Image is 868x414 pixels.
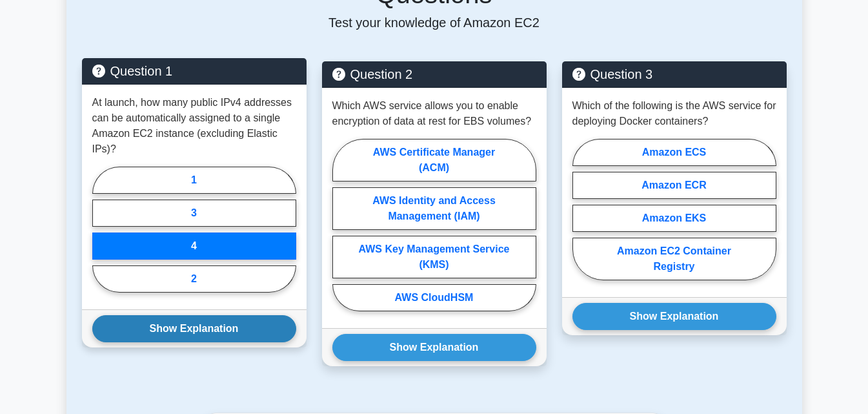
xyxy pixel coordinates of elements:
label: AWS Key Management Service (KMS) [332,236,536,278]
label: AWS Certificate Manager (ACM) [332,139,536,181]
h5: Question 1 [92,63,296,79]
p: Test your knowledge of Amazon EC2 [82,15,787,30]
label: 2 [92,265,296,293]
p: At launch, how many public IPv4 addresses can be automatically assigned to a single Amazon EC2 in... [92,95,296,157]
label: Amazon ECS [572,139,776,166]
p: Which of the following is the AWS service for deploying Docker containers? [572,98,776,129]
label: AWS CloudHSM [332,284,536,311]
p: Which AWS service allows you to enable encryption of data at rest for EBS volumes? [332,98,536,129]
label: Amazon ECR [572,172,776,199]
label: 3 [92,200,296,227]
label: Amazon EKS [572,205,776,232]
label: AWS Identity and Access Management (IAM) [332,187,536,230]
label: 4 [92,233,296,260]
button: Show Explanation [332,334,536,361]
h5: Question 3 [572,67,776,82]
label: 1 [92,167,296,194]
button: Show Explanation [92,315,296,342]
label: Amazon EC2 Container Registry [572,238,776,280]
button: Show Explanation [572,303,776,330]
h5: Question 2 [332,67,536,82]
